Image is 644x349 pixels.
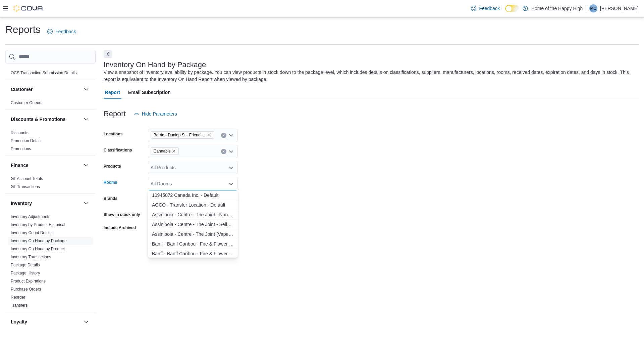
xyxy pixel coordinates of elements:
span: Inventory On Hand by Package [11,238,67,244]
span: Feedback [55,28,76,35]
button: Assiniboia - Centre - The Joint (Vapes) - Default [148,229,238,239]
a: Discounts [11,130,29,135]
label: Locations [104,131,123,137]
a: GL Account Totals [11,176,43,181]
span: Assiniboia - Centre - The Joint (Vapes) - Default [152,231,234,237]
a: Product Expirations [11,279,46,283]
a: GL Transactions [11,184,40,189]
button: Banff - Banff Caribou - Fire & Flower - Sellable [148,249,238,259]
span: Barrie - Dunlop St - Friendly Stranger [154,132,206,138]
label: Include Archived [104,225,136,230]
span: Cannabis [154,148,171,155]
h3: Customer [11,86,33,93]
span: Inventory Count Details [11,230,53,235]
button: Loyalty [11,318,81,325]
button: Discounts & Promotions [11,116,81,123]
button: Discounts & Promotions [82,115,90,123]
button: Customer [11,86,81,93]
label: Brands [104,196,117,201]
span: Banff - Banff Caribou - Fire & Flower - Sellable [152,250,234,257]
div: Inventory [5,213,96,312]
button: Clear input [221,149,226,154]
p: Home of the Happy High [531,4,583,12]
h3: Inventory On Hand by Package [104,61,206,69]
a: Inventory Count Details [11,230,53,235]
a: Inventory On Hand by Package [11,238,67,243]
a: Reorder [11,295,25,300]
h3: Finance [11,162,29,169]
span: OCS Transaction Submission Details [11,70,77,76]
div: Compliance [5,69,96,80]
a: Promotions [11,146,31,151]
div: Finance [5,175,96,193]
button: Loyalty [82,318,90,326]
a: Feedback [468,2,502,15]
a: Feedback [45,25,78,38]
a: Customer Queue [11,100,41,105]
button: Inventory [11,200,81,207]
button: 10945072 Canada Inc. - Default [148,190,238,200]
span: Email Subscription [128,86,171,99]
button: Open list of options [228,133,234,138]
span: GL Transactions [11,184,40,189]
p: [PERSON_NAME] [600,4,639,12]
button: Assiniboia - Centre - The Joint - Sellable [148,220,238,229]
a: Package Details [11,263,40,267]
button: Finance [82,161,90,169]
h3: Discounts & Promotions [11,116,65,123]
span: Cannabis [151,147,179,155]
span: Promotions [11,146,31,151]
button: Remove Cannabis from selection in this group [172,149,176,153]
button: Compliance [82,55,90,63]
img: Cova [13,5,44,12]
span: Barrie - Dunlop St - Friendly Stranger [151,131,214,139]
a: OCS Transaction Submission Details [11,71,77,75]
a: Promotion Details [11,138,43,143]
a: Inventory Transactions [11,255,51,259]
h3: Loyalty [11,318,27,325]
div: Discounts & Promotions [5,129,96,156]
span: MC [590,4,597,12]
span: Promotion Details [11,138,43,143]
span: Banff - Banff Caribou - Fire & Flower - Non-Sellable [152,241,234,247]
span: Inventory by Product Historical [11,222,65,227]
a: Inventory by Product Historical [11,222,65,227]
p: | [585,4,587,12]
h1: Reports [5,23,41,36]
a: Inventory On Hand by Product [11,247,65,251]
button: Open list of options [228,165,234,170]
span: Discounts [11,130,29,135]
button: Banff - Banff Caribou - Fire & Flower - Non-Sellable [148,239,238,249]
div: Monique Colls-Fundora [589,4,597,12]
a: Purchase Orders [11,287,41,292]
button: Inventory [82,199,90,207]
button: Remove Barrie - Dunlop St - Friendly Stranger from selection in this group [207,133,211,137]
div: Customer [5,99,96,110]
h3: Report [104,110,126,118]
span: Assiniboia - Centre - The Joint - Sellable [152,221,234,228]
span: Assiniboia - Centre - The Joint - Non-Sellable [152,211,234,218]
button: AGCO - Transfer Location - Default [148,200,238,210]
span: Feedback [479,5,499,12]
button: Hide Parameters [131,107,180,121]
span: Hide Parameters [142,111,177,117]
button: Customer [82,85,90,93]
button: Next [104,50,112,58]
span: Inventory Adjustments [11,214,50,219]
span: Customer Queue [11,100,41,105]
button: Finance [11,162,81,169]
button: Clear input [221,133,226,138]
a: Package History [11,271,40,275]
button: Open list of options [228,149,234,154]
button: Close list of options [228,181,234,186]
label: Rooms [104,180,117,185]
a: Transfers [11,303,28,308]
span: Report [105,86,120,99]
